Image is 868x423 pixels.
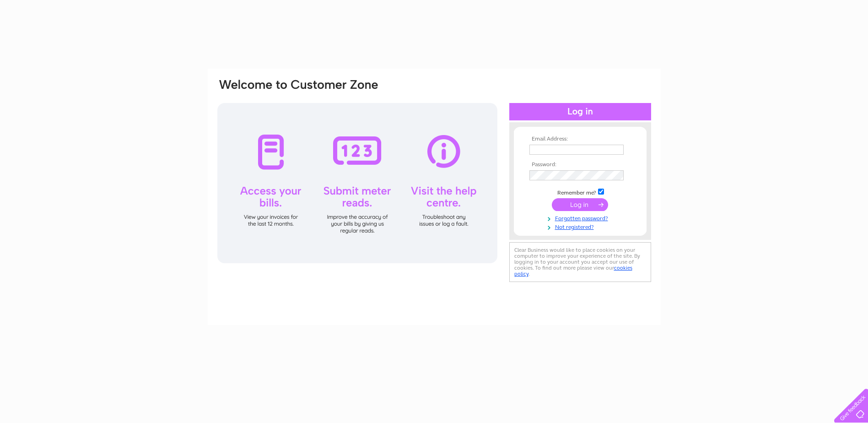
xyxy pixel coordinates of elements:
[529,222,633,231] a: Not registered?
[514,265,632,277] a: cookies policy
[527,187,633,196] td: Remember me?
[509,242,651,282] div: Clear Business would like to place cookies on your computer to improve your experience of the sit...
[527,136,633,142] th: Email Address:
[529,213,633,222] a: Forgotten password?
[527,162,633,168] th: Password:
[552,198,608,211] input: Submit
